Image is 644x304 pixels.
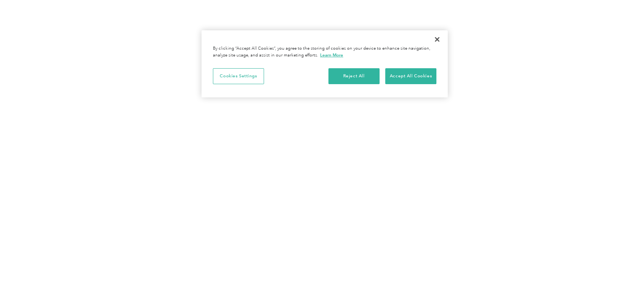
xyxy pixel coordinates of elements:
a: More information about your privacy, opens in a new tab [320,52,343,58]
div: By clicking “Accept All Cookies”, you agree to the storing of cookies on your device to enhance s... [213,45,436,59]
button: Reject All [328,68,380,84]
div: Cookie banner [202,30,448,97]
div: Privacy [202,30,448,97]
button: Cookies Settings [213,68,264,84]
button: Accept All Cookies [385,68,436,84]
button: Close [429,31,445,48]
